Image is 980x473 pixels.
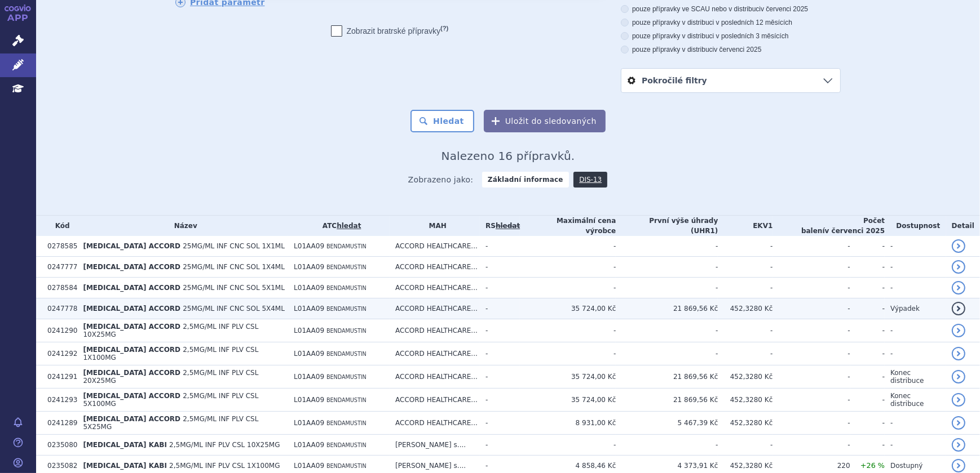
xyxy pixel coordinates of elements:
th: Kód [42,216,77,236]
td: 452,3280 Kč [718,365,772,389]
td: ACCORD HEALTHCARE... [390,365,480,389]
td: - [772,319,850,342]
span: 2,5MG/ML INF PLV CSL 1X100MG [169,462,280,470]
span: 2,5MG/ML INF PLV CSL 10X25MG [169,441,280,449]
td: - [520,319,616,342]
td: - [885,342,946,365]
span: [MEDICAL_DATA] ACCORD [83,284,180,292]
button: Hledat [410,110,474,132]
td: 5 467,39 Kč [616,412,718,435]
td: - [850,257,885,278]
td: 21 869,56 Kč [616,389,718,412]
td: - [850,319,885,342]
span: 25MG/ML INF CNC SOL 1X1ML [183,242,285,250]
span: [MEDICAL_DATA] ACCORD [83,392,180,400]
td: - [772,412,850,435]
span: [MEDICAL_DATA] ACCORD [83,323,180,331]
span: BENDAMUSTIN [326,306,367,312]
td: - [885,257,946,278]
td: - [480,412,520,435]
td: - [850,236,885,257]
td: - [616,257,718,278]
abbr: (?) [440,25,448,32]
td: - [520,435,616,456]
td: 452,3280 Kč [718,412,772,435]
a: vyhledávání neobsahuje žádnou platnou referenční skupinu [496,222,520,230]
td: 452,3280 Kč [718,389,772,412]
span: BENDAMUSTIN [326,264,367,270]
span: 25MG/ML INF CNC SOL 5X1ML [183,284,285,292]
th: Maximální cena výrobce [520,216,616,236]
span: L01AA09 [294,373,324,381]
span: v červenci 2025 [714,46,761,53]
td: - [520,342,616,365]
td: Konec distribuce [885,365,946,389]
a: detail [952,438,965,452]
td: - [480,319,520,342]
td: - [718,236,772,257]
td: 0247777 [42,257,77,278]
span: v červenci 2025 [825,227,885,235]
td: 35 724,00 Kč [520,389,616,412]
span: [MEDICAL_DATA] KABI [83,441,167,449]
a: detail [952,459,965,472]
td: - [885,236,946,257]
span: L01AA09 [294,462,324,470]
td: - [480,298,520,319]
span: Zobrazeno jako: [408,172,474,188]
td: - [480,389,520,412]
th: Název [77,216,288,236]
td: 35 724,00 Kč [520,298,616,319]
label: pouze přípravky v distribuci v posledních 3 měsících [621,32,841,41]
td: - [480,435,520,456]
td: 0241291 [42,365,77,389]
th: Detail [946,216,980,236]
span: L01AA09 [294,327,324,334]
a: Pokročilé filtry [621,69,840,92]
label: pouze přípravky v distribuci v posledních 12 měsících [621,18,841,27]
td: - [520,236,616,257]
td: - [772,365,850,389]
td: ACCORD HEALTHCARE... [390,257,480,278]
span: L01AA09 [294,284,324,292]
td: - [772,342,850,365]
span: 2,5MG/ML INF PLV CSL 20X25MG [83,369,258,385]
td: - [850,389,885,412]
span: BENDAMUSTIN [326,351,367,357]
a: detail [952,281,965,294]
del: hledat [496,222,520,230]
span: 25MG/ML INF CNC SOL 1X4ML [183,263,285,271]
span: 2,5MG/ML INF PLV CSL 5X100MG [83,392,258,408]
a: detail [952,302,965,315]
td: - [480,257,520,278]
td: - [616,278,718,298]
button: Uložit do sledovaných [484,110,606,132]
a: detail [952,239,965,253]
span: [MEDICAL_DATA] ACCORD [83,263,180,271]
td: - [480,365,520,389]
span: 2,5MG/ML INF PLV CSL 1X100MG [83,346,258,362]
span: Nalezeno 16 přípravků. [442,149,575,163]
td: 0241289 [42,412,77,435]
label: pouze přípravky v distribuci [621,45,841,54]
span: BENDAMUSTIN [326,243,367,249]
span: [MEDICAL_DATA] ACCORD [83,415,180,423]
label: Zobrazit bratrské přípravky [331,25,449,37]
th: EKV1 [718,216,772,236]
a: detail [952,324,965,337]
td: - [520,257,616,278]
td: Výpadek [885,298,946,319]
span: L01AA09 [294,350,324,358]
span: L01AA09 [294,305,324,313]
td: - [850,278,885,298]
td: 0235080 [42,435,77,456]
span: BENDAMUSTIN [326,328,367,334]
span: 25MG/ML INF CNC SOL 5X4ML [183,305,285,313]
td: - [772,298,850,319]
a: detail [952,393,965,407]
td: 21 869,56 Kč [616,365,718,389]
td: - [480,236,520,257]
span: L01AA09 [294,441,324,449]
td: ACCORD HEALTHCARE... [390,412,480,435]
span: BENDAMUSTIN [326,374,367,380]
